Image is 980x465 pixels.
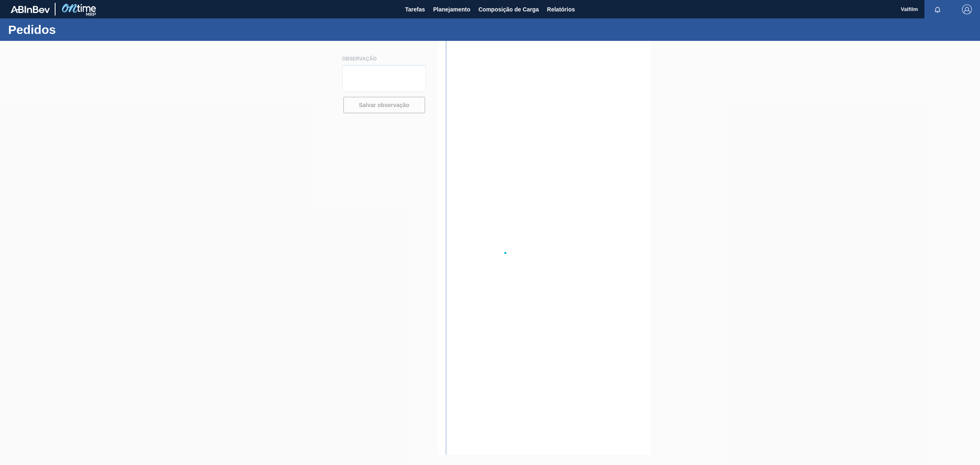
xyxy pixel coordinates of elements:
img: Logout [962,4,972,14]
span: Planejamento [433,4,470,14]
span: Composição de Carga [479,4,539,14]
button: Notificações [924,4,951,15]
img: TNhmsLtSVTkK8tSr43FrP2fwEKptu5GPRR3wAAAABJRU5ErkJggg== [11,6,50,13]
span: Tarefas [405,4,425,14]
h1: Pedidos [8,25,153,34]
span: Relatórios [547,4,575,14]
